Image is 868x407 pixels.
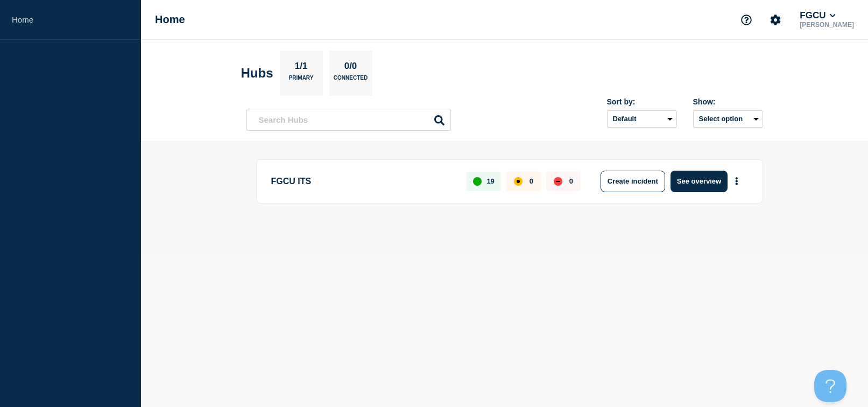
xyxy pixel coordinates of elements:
div: Show: [693,97,763,106]
select: Sort by [607,110,677,128]
p: 0 [569,177,573,185]
p: Connected [334,75,368,86]
button: Select option [693,110,763,128]
p: 0 [530,177,533,185]
div: Sort by: [607,97,677,106]
button: See overview [671,171,728,192]
h1: Home [155,13,185,26]
div: affected [514,177,523,186]
button: Support [735,9,758,31]
h2: Hubs [241,66,273,81]
button: More actions [730,171,744,191]
button: Account settings [764,9,787,31]
p: [PERSON_NAME] [798,21,856,29]
p: 19 [486,177,494,185]
p: Primary [289,75,314,86]
p: 0/0 [340,61,361,75]
button: Create incident [601,171,665,192]
iframe: Help Scout Beacon - Open [814,370,846,402]
p: 1/1 [291,61,312,75]
input: Search Hubs [246,109,451,131]
button: FGCU [798,10,838,21]
div: up [473,177,482,186]
p: FGCU ITS [271,171,455,192]
div: down [554,177,562,186]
